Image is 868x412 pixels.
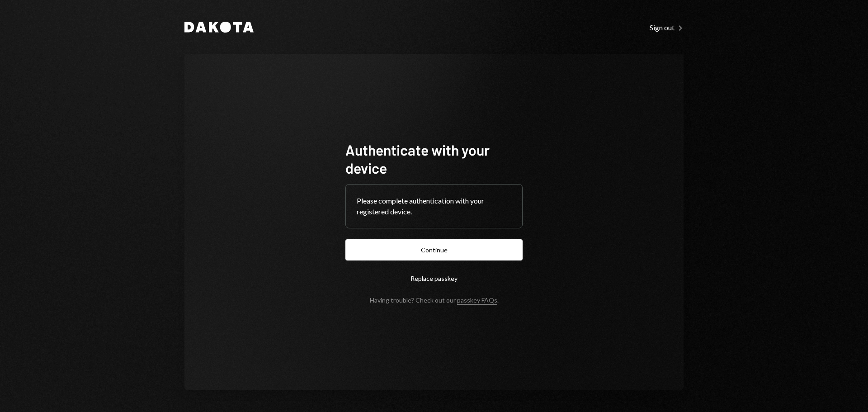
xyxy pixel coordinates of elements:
[345,141,523,177] h1: Authenticate with your device
[650,23,684,32] div: Sign out
[357,195,511,217] div: Please complete authentication with your registered device.
[345,268,523,289] button: Replace passkey
[345,239,523,260] button: Continue
[370,296,499,304] div: Having trouble? Check out our .
[457,296,497,305] a: passkey FAQs
[650,22,684,32] a: Sign out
